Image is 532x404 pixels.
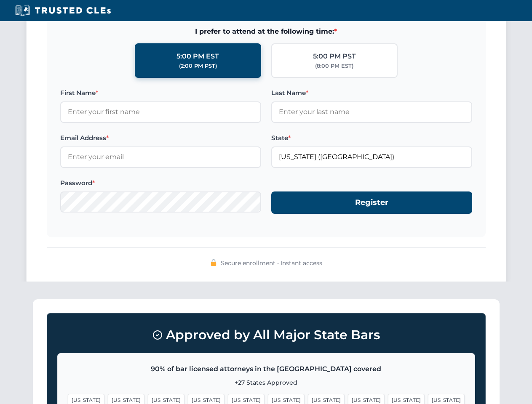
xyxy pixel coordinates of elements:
[315,62,353,70] div: (8:00 PM EST)
[60,101,261,122] input: Enter your first name
[210,259,217,266] img: 🔒
[68,364,465,375] p: 90% of bar licensed attorneys in the [GEOGRAPHIC_DATA] covered
[179,62,217,70] div: (2:00 PM PST)
[271,191,472,214] button: Register
[221,258,322,268] span: Secure enrollment • Instant access
[60,146,261,167] input: Enter your email
[271,146,472,167] input: Florida (FL)
[60,133,261,143] label: Email Address
[57,324,475,346] h3: Approved by All Major State Bars
[271,101,472,122] input: Enter your last name
[271,88,472,98] label: Last Name
[60,88,261,98] label: First Name
[13,4,113,17] img: Trusted CLEs
[68,378,465,387] p: +27 States Approved
[60,26,472,37] span: I prefer to attend at the following time:
[271,133,472,143] label: State
[176,51,219,62] div: 5:00 PM EST
[313,51,356,62] div: 5:00 PM PST
[60,178,261,188] label: Password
